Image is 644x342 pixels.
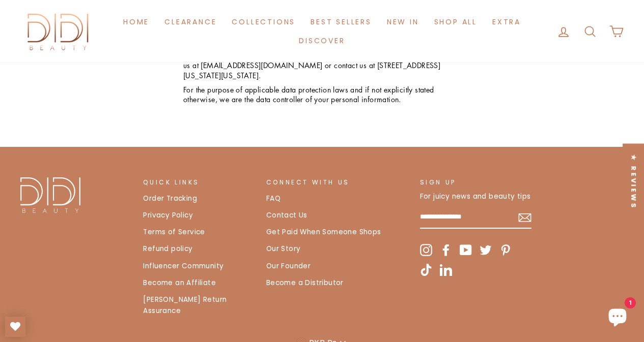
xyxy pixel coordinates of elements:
[20,177,80,213] img: Didi Beauty Co.
[266,275,344,291] a: Become a Distributor
[97,12,547,50] ul: Primary
[518,211,531,224] button: Subscribe
[379,12,427,31] a: New in
[157,12,224,31] a: Clearance
[266,259,311,274] a: Our Founder
[5,317,25,337] a: My Wishlist
[420,191,532,202] p: For juicy news and beauty tips
[623,143,644,220] div: Click to open Judge.me floating reviews tab
[20,10,97,52] img: Didi Beauty Co.
[266,225,381,240] a: Get Paid When Someone Shops
[183,85,461,105] p: For the purpose of applicable data protection laws and if not explicitly stated otherwise, we are...
[143,241,192,257] a: Refund policy
[266,191,281,206] a: FAQ
[291,32,352,50] a: Discover
[427,12,485,31] a: Shop All
[266,208,307,223] a: Contact Us
[266,241,301,257] a: Our Story
[143,191,197,206] a: Order Tracking
[143,177,255,187] p: Quick Links
[143,208,193,223] a: Privacy Policy
[420,177,532,187] p: Sign up
[303,12,379,31] a: Best Sellers
[143,292,255,319] a: [PERSON_NAME] Return Assurance
[485,12,528,31] a: Extra
[143,259,223,274] a: Influencer Community
[224,12,303,31] a: Collections
[116,12,157,31] a: Home
[599,301,636,334] inbox-online-store-chat: Shopify online store chat
[266,177,409,187] p: CONNECT WITH US
[143,225,205,240] a: Terms of Service
[143,275,216,291] a: Become an Affiliate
